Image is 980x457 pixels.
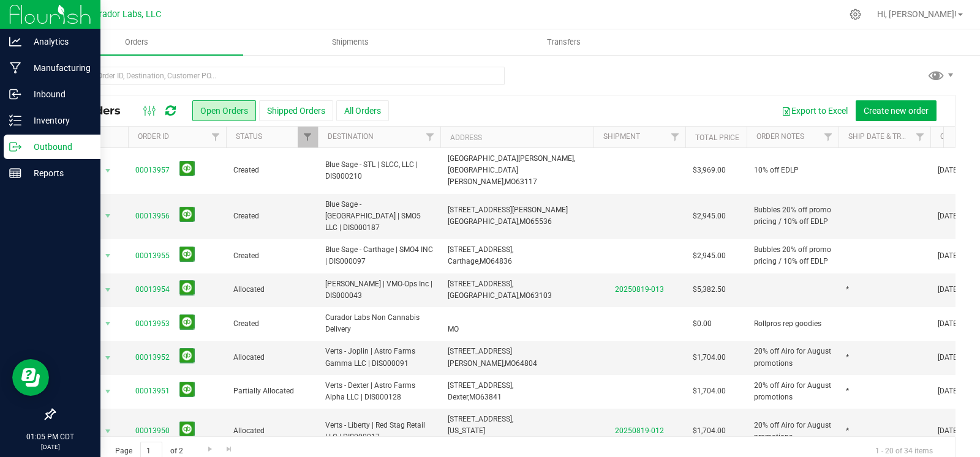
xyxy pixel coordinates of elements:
span: Transfers [530,37,597,48]
a: Order ID [138,132,169,141]
span: MO [480,257,491,266]
a: Total Price [695,133,739,142]
span: [STREET_ADDRESS], [448,381,513,390]
span: $0.00 [693,318,712,330]
span: [PERSON_NAME] | VMO-Ops Inc | DIS000043 [325,278,433,302]
span: Bubbles 20% off promo pricing / 10% off EDLP [754,204,831,228]
span: 64804 [516,359,537,368]
span: select [100,383,116,400]
span: MO [448,325,459,333]
span: Verts - Liberty | Red Stag Retail LLC | DIS000017 [325,420,433,443]
iframe: Resource center [12,359,49,396]
a: 00013952 [135,352,170,363]
span: [US_STATE][GEOGRAPHIC_DATA], [448,426,519,447]
span: Hi, [PERSON_NAME]! [877,9,957,19]
span: Allocated [233,352,311,363]
a: Destination [328,132,374,141]
span: MO [519,291,530,300]
span: $1,704.00 [693,385,726,397]
p: Manufacturing [21,61,95,75]
inline-svg: Inventory [9,114,21,127]
span: [GEOGRAPHIC_DATA], [448,217,519,226]
a: Orders [29,29,243,55]
span: 10% off EDLP [754,165,799,176]
p: Outbound [21,139,95,154]
a: 00013954 [135,284,170,295]
span: MO [469,393,480,401]
a: Filter [298,127,318,147]
span: select [100,423,116,440]
span: select [100,207,116,225]
a: Filter [910,127,930,147]
span: $5,382.50 [693,284,726,295]
p: Inventory [21,113,95,128]
span: [STREET_ADDRESS], [448,280,513,288]
a: Filter [818,127,839,147]
a: Shipments [243,29,457,55]
span: [STREET_ADDRESS], [448,415,513,423]
span: Shipments [315,37,385,48]
span: select [100,315,116,332]
inline-svg: Reports [9,167,21,179]
a: Transfers [457,29,671,55]
span: Curador Labs Non Cannabis Delivery [325,312,433,335]
span: [STREET_ADDRESS][PERSON_NAME] [448,206,568,214]
inline-svg: Outbound [9,141,21,153]
span: Rollpros rep goodies [754,318,821,330]
button: Open Orders [192,100,256,121]
a: 00013951 [135,385,170,397]
span: MO [519,217,530,226]
div: Manage settings [848,9,863,20]
button: All Orders [336,100,389,121]
span: Verts - Joplin | Astro Farms Gamma LLC | DIS000091 [325,346,433,369]
a: Filter [665,127,685,147]
span: Orders [108,37,165,48]
span: $1,704.00 [693,425,726,437]
span: MO [505,177,516,186]
span: $2,945.00 [693,210,726,222]
span: select [100,281,116,299]
span: 20% off Airo for August promotions [754,380,831,403]
inline-svg: Manufacturing [9,62,21,74]
span: [STREET_ADDRESS] [448,347,512,355]
button: Create new order [856,100,937,121]
span: $1,704.00 [693,352,726,363]
span: Created [233,250,311,262]
span: 63841 [480,393,502,401]
span: 63103 [530,291,552,300]
p: 01:05 PM CDT [6,431,95,442]
a: Filter [206,127,226,147]
span: [STREET_ADDRESS], [448,245,513,254]
inline-svg: Inbound [9,88,21,100]
span: Partially Allocated [233,385,311,397]
a: 00013956 [135,210,170,222]
span: 64836 [491,257,512,266]
span: Curador Labs, LLC [89,9,161,20]
span: Blue Sage - Carthage | SMO4 INC | DIS000097 [325,244,433,267]
span: Carthage, [448,257,480,266]
span: Blue Sage - STL | SLCC, LLC | DIS000210 [325,159,433,182]
a: 00013957 [135,165,170,176]
a: Shipment [603,132,640,141]
span: 65536 [530,217,552,226]
span: select [100,349,116,366]
span: 63117 [516,177,537,186]
a: 20250819-012 [615,426,664,435]
span: [GEOGRAPHIC_DATA][PERSON_NAME], [448,166,518,186]
span: Allocated [233,284,311,295]
span: [GEOGRAPHIC_DATA], [448,291,519,300]
span: Created [233,210,311,222]
a: Filter [420,127,440,147]
input: Search Order ID, Destination, Customer PO... [54,67,505,85]
span: select [100,162,116,179]
span: MO [505,359,516,368]
p: Inbound [21,87,95,102]
span: Bubbles 20% off promo pricing / 10% off EDLP [754,244,831,267]
span: Created [233,165,311,176]
span: Dexter, [448,393,469,401]
span: Allocated [233,425,311,437]
inline-svg: Analytics [9,35,21,48]
span: $2,945.00 [693,250,726,262]
span: [PERSON_NAME], [448,359,505,368]
a: Status [236,132,262,141]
